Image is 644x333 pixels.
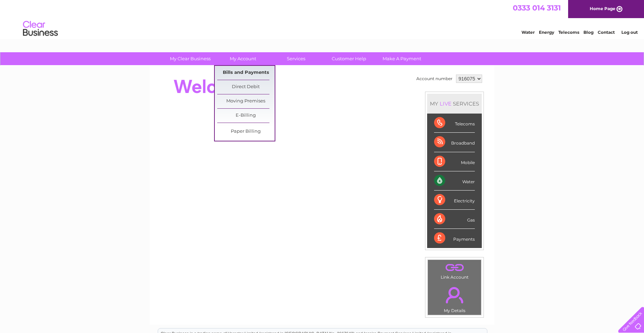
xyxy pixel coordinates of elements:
[430,262,479,274] a: .
[598,30,615,35] a: Contact
[621,30,638,35] a: Log out
[438,100,453,107] div: LIVE
[583,30,594,35] a: Blog
[434,152,475,171] div: Mobile
[558,30,579,35] a: Telecoms
[427,281,481,315] td: My Details
[427,94,482,114] div: MY SERVICES
[434,191,475,210] div: Electricity
[430,283,479,307] a: .
[158,4,487,34] div: Clear Business is a trading name of Verastar Limited (registered in [GEOGRAPHIC_DATA] No. 3667643...
[434,171,475,191] div: Water
[217,94,275,108] a: Moving Premises
[434,210,475,229] div: Gas
[217,80,275,94] a: Direct Debit
[267,52,325,65] a: Services
[373,52,431,65] a: Make A Payment
[320,52,378,65] a: Customer Help
[434,114,475,133] div: Telecoms
[434,133,475,152] div: Broadband
[214,52,272,65] a: My Account
[521,30,535,35] a: Water
[415,73,454,85] td: Account number
[427,260,481,281] td: Link Account
[217,125,275,139] a: Paper Billing
[162,52,219,65] a: My Clear Business
[539,30,554,35] a: Energy
[217,66,275,80] a: Bills and Payments
[434,229,475,248] div: Payments
[23,18,58,39] img: logo.png
[217,109,275,123] a: E-Billing
[513,3,561,12] a: 0333 014 3131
